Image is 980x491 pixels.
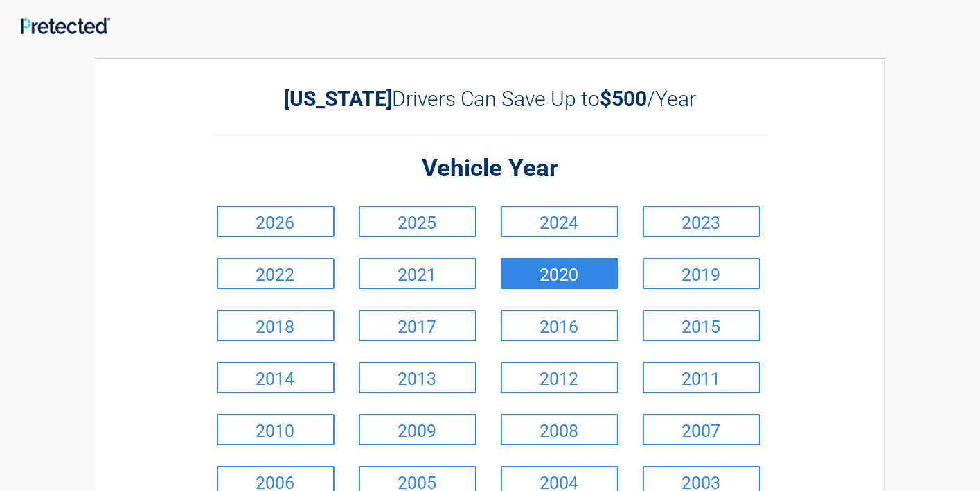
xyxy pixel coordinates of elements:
[284,87,392,111] b: [US_STATE]
[501,310,618,341] a: 2016
[359,362,476,393] a: 2013
[213,153,767,185] h2: Vehicle Year
[359,414,476,445] a: 2009
[643,258,760,289] a: 2019
[217,206,335,237] a: 2026
[643,310,760,341] a: 2015
[643,362,760,393] a: 2011
[21,17,110,33] img: Main Logo
[600,87,647,111] b: $500
[213,87,767,111] h2: Drivers Can Save Up to /Year
[501,206,618,237] a: 2024
[217,362,335,393] a: 2014
[217,310,335,341] a: 2018
[359,206,476,237] a: 2025
[359,310,476,341] a: 2017
[643,414,760,445] a: 2007
[643,206,760,237] a: 2023
[501,414,618,445] a: 2008
[217,258,335,289] a: 2022
[359,258,476,289] a: 2021
[217,414,335,445] a: 2010
[501,258,618,289] a: 2020
[501,362,618,393] a: 2012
